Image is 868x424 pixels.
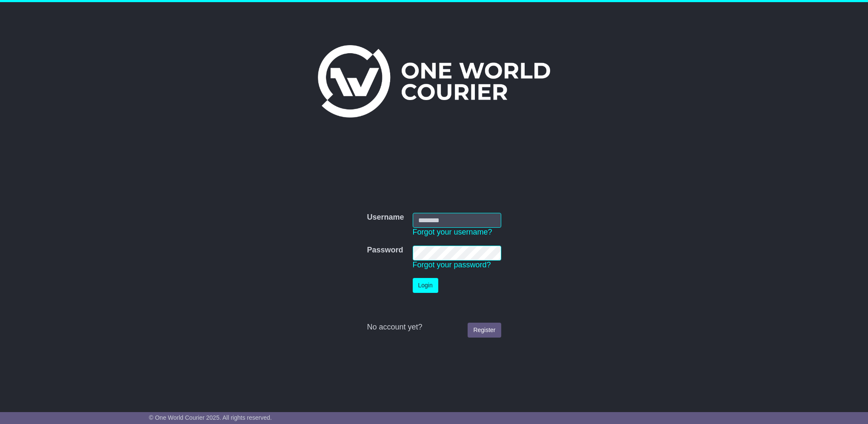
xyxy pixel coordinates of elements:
[413,228,492,236] a: Forgot your username?
[413,261,491,269] a: Forgot your password?
[367,246,403,255] label: Password
[318,45,550,117] img: One World
[367,213,404,222] label: Username
[413,278,438,293] button: Login
[149,414,272,421] span: © One World Courier 2025. All rights reserved.
[468,323,501,338] a: Register
[367,323,501,332] div: No account yet?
